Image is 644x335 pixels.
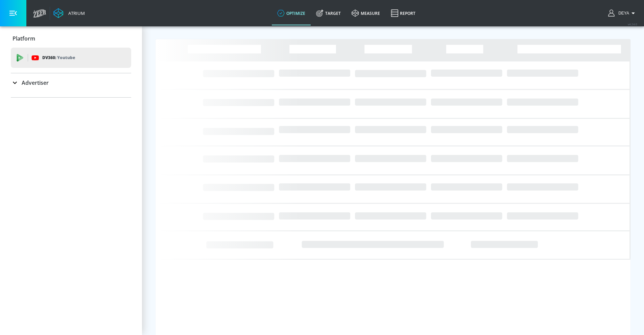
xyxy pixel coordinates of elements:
p: DV360: [42,54,75,61]
div: DV360: Youtube [11,48,131,68]
a: optimize [272,1,311,25]
div: Advertiser [11,73,131,92]
span: login as: deya.mansell@zefr.com [616,11,629,16]
a: Report [385,1,421,25]
p: Platform [13,35,35,42]
p: Advertiser [22,79,49,86]
span: v 4.24.0 [628,22,637,26]
div: Atrium [66,10,85,16]
div: Platform [11,29,131,48]
a: Atrium [53,8,85,18]
p: Youtube [57,54,75,61]
a: Target [311,1,346,25]
a: measure [346,1,385,25]
button: Deya [608,9,637,17]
